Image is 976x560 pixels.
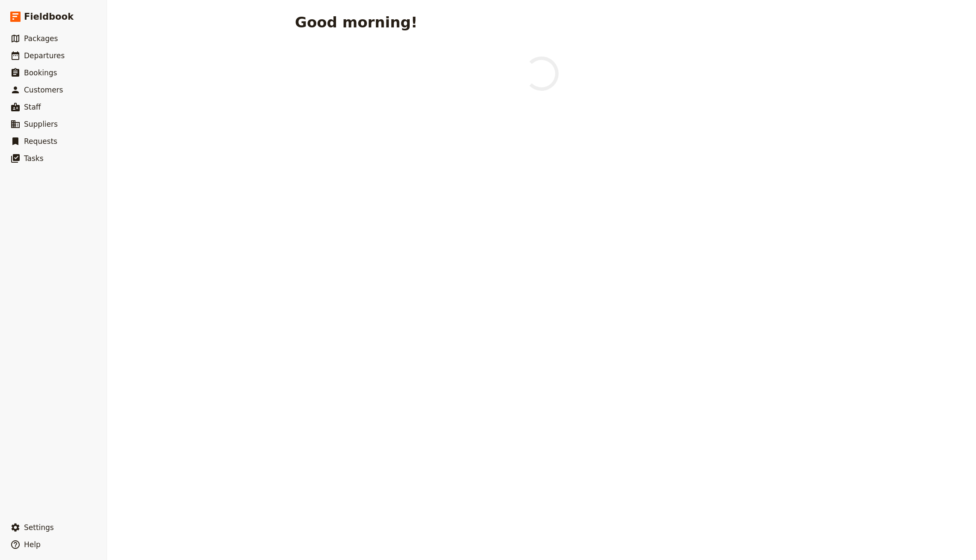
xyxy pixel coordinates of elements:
span: Fieldbook [24,10,74,23]
span: Help [24,540,41,549]
span: Departures [24,51,65,60]
span: Requests [24,137,57,146]
span: Bookings [24,69,57,77]
span: Staff [24,103,41,111]
span: Customers [24,86,63,94]
span: Packages [24,34,58,43]
span: Suppliers [24,120,58,128]
h1: Good morning! [295,14,417,31]
span: Tasks [24,154,44,163]
span: Settings [24,523,54,532]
